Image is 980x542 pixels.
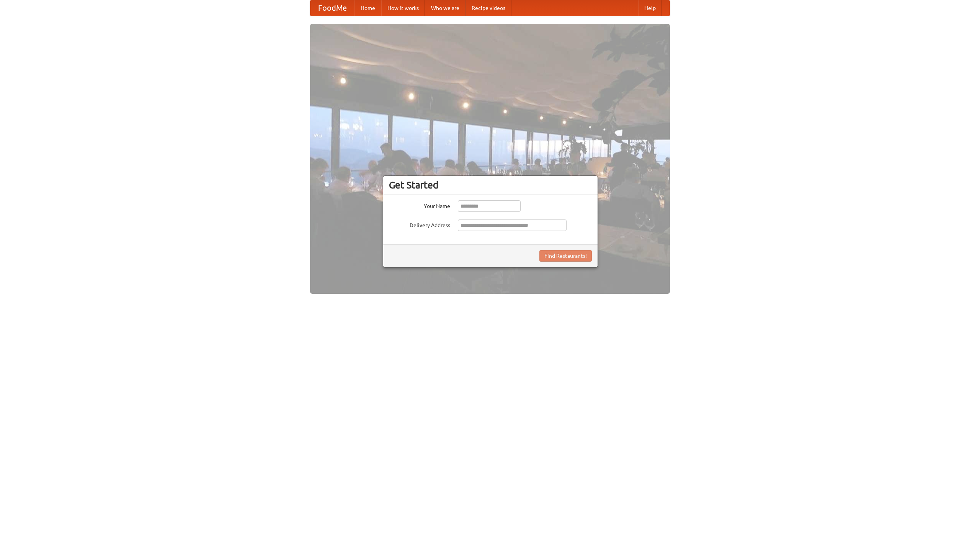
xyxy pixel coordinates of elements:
a: FoodMe [310,0,354,16]
a: Help [638,0,662,16]
a: How it works [381,0,425,16]
a: Who we are [425,0,465,16]
label: Delivery Address [389,219,450,229]
label: Your Name [389,200,450,210]
a: Home [354,0,381,16]
a: Recipe videos [465,0,511,16]
button: Find Restaurants! [539,250,592,262]
h3: Get Started [389,179,592,191]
